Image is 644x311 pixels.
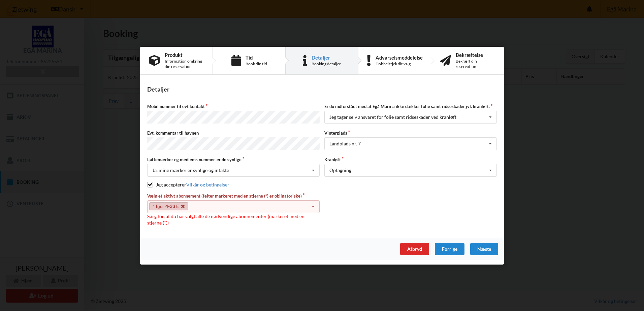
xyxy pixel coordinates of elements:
div: Næste [470,243,498,255]
div: Landplads nr. 7 [329,141,361,146]
div: Afbryd [400,243,429,255]
label: Kranløft [324,156,497,162]
div: Advarselsmeddelelse [376,55,423,60]
div: Optagning [329,168,351,173]
span: Sørg for, at du har valgt alle de nødvendige abonnementer (markeret med en stjerne (*)) [147,213,304,226]
div: Jeg tager selv ansvaret for folie samt ridseskader ved kranløft [329,115,456,119]
label: Løftemærker og medlems nummer, er de synlige [147,156,320,162]
label: Vælg et aktivt abonnement (felter markeret med en stjerne (*) er obligatoriske) [147,193,320,199]
label: Jeg accepterer [147,182,229,187]
div: Forrige [435,243,464,255]
div: Information omkring din reservation [165,58,204,69]
div: Bekræftelse [456,52,495,57]
div: Ja, mine mærker er synlige og intakte [152,168,229,173]
div: Book din tid [246,61,267,66]
div: Booking detaljer [312,61,341,66]
div: Tid [246,55,267,60]
label: Evt. kommentar til havnen [147,130,320,136]
label: Vinterplads [324,130,497,136]
div: Bekræft din reservation [456,58,495,69]
label: Mobil nummer til evt kontakt [147,103,320,109]
a: * Ejer 4-33 E [149,202,188,210]
div: Dobbelttjek dit valg [376,61,423,66]
div: Detaljer [147,85,497,93]
div: Produkt [165,52,204,57]
div: Detaljer [312,55,341,60]
label: Er du indforstået med at Egå Marina ikke dækker folie samt ridseskader jvf. kranløft. [324,103,497,109]
a: Vilkår og betingelser [186,182,229,187]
